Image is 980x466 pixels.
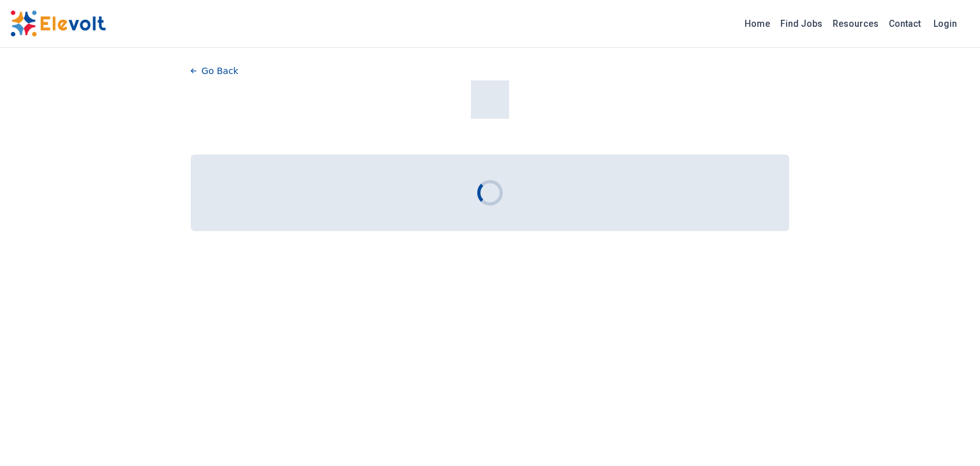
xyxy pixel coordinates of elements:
[810,61,968,444] iframe: Advertisement
[739,13,775,34] a: Home
[10,61,170,444] iframe: Advertisement
[884,13,926,34] a: Contact
[828,13,884,34] a: Resources
[926,11,965,36] a: Login
[191,61,239,80] button: Go Back
[10,10,106,37] img: Elevolt
[473,176,507,210] div: Loading...
[775,13,828,34] a: Find Jobs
